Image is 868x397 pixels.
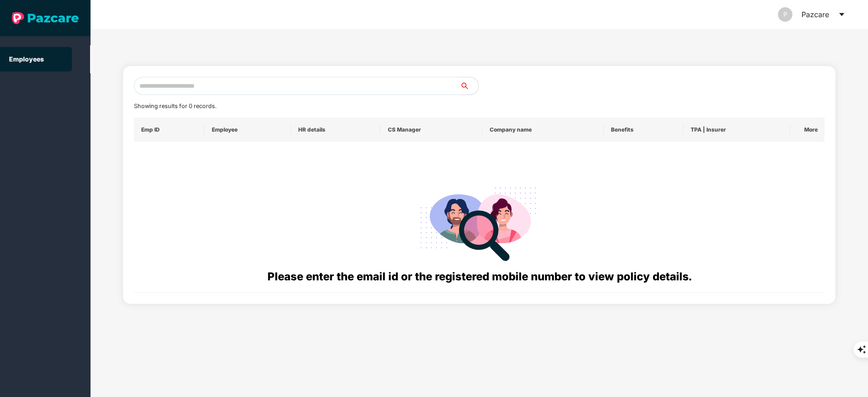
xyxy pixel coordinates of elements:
[267,270,692,283] span: Please enter the email id or the registered mobile number to view policy details.
[460,77,479,95] button: search
[134,103,216,109] span: Showing results for 0 records.
[604,118,683,142] th: Benefits
[291,118,380,142] th: HR details
[414,176,544,268] img: svg+xml;base64,PHN2ZyB4bWxucz0iaHR0cDovL3d3dy53My5vcmcvMjAwMC9zdmciIHdpZHRoPSIyODgiIGhlaWdodD0iMj...
[134,118,205,142] th: Emp ID
[790,118,825,142] th: More
[783,7,787,22] span: P
[381,118,482,142] th: CS Manager
[683,118,790,142] th: TPA | Insurer
[205,118,291,142] th: Employee
[482,118,604,142] th: Company name
[9,55,44,63] a: Employees
[460,82,478,90] span: search
[838,11,845,18] span: caret-down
